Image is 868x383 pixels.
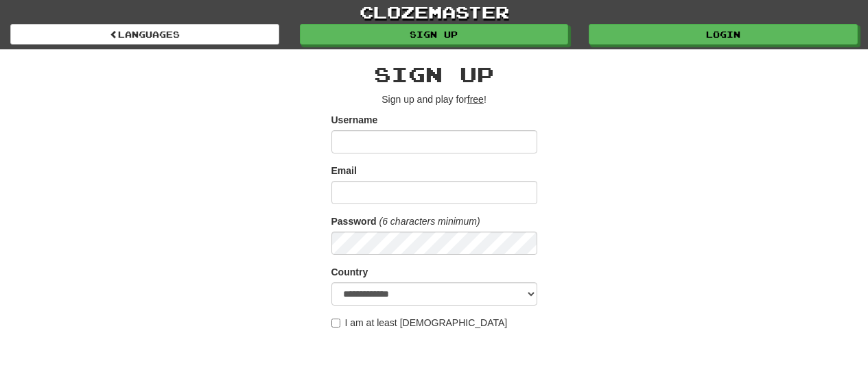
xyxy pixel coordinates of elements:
em: (6 characters minimum) [379,216,480,227]
h2: Sign up [331,63,537,86]
a: Sign up [300,24,569,45]
u: free [467,94,484,105]
label: I am at least [DEMOGRAPHIC_DATA] [331,316,508,330]
label: Email [331,164,357,177]
label: Password [331,214,377,228]
label: Username [331,113,378,127]
label: Country [331,265,368,279]
a: Languages [10,24,279,45]
a: Login [589,24,858,45]
p: Sign up and play for ! [331,92,537,106]
input: I am at least [DEMOGRAPHIC_DATA] [331,319,340,328]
